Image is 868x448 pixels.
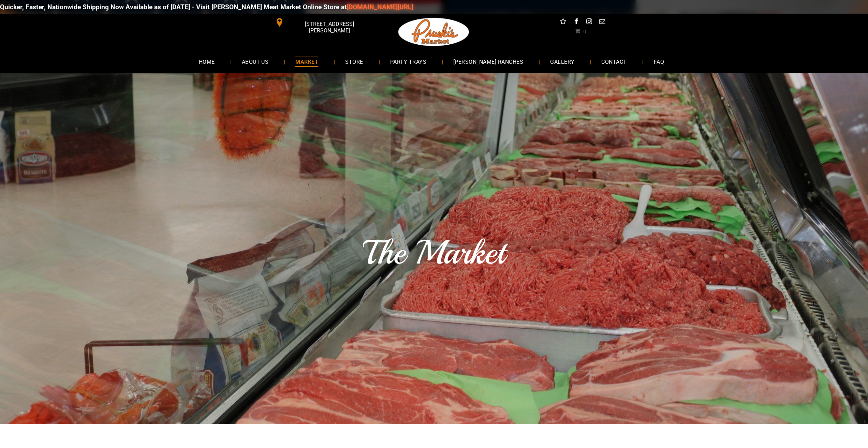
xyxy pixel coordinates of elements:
[380,53,437,71] a: PARTY TRAYS
[591,53,637,71] a: CONTACT
[232,53,279,71] a: ABOUT US
[189,53,225,71] a: HOME
[285,53,328,71] a: MARKET
[397,14,471,50] img: Pruski-s+Market+HQ+Logo2-1920w.png
[335,53,373,71] a: STORE
[601,3,667,11] a: [DOMAIN_NAME][URL]
[363,232,505,274] span: The Market
[598,17,606,28] a: email
[585,17,593,28] a: instagram
[559,17,568,28] a: Social network
[254,3,667,11] div: Quicker, Faster, Nationwide Shipping Now Available as of [DATE] - Visit [PERSON_NAME] Meat Market...
[540,53,585,71] a: GALLERY
[583,28,586,34] span: 0
[285,17,373,37] span: [STREET_ADDRESS][PERSON_NAME]
[572,17,580,28] a: facebook
[644,53,674,71] a: FAQ
[443,53,533,71] a: [PERSON_NAME] RANCHES
[270,17,375,28] a: [STREET_ADDRESS][PERSON_NAME]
